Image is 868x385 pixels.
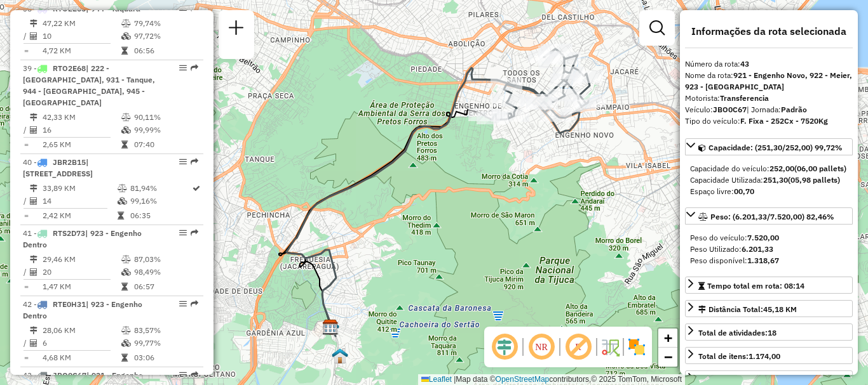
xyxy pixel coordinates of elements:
[30,20,37,27] i: Distância Total
[30,197,37,205] i: Total de Atividades
[709,143,843,152] span: Capacidade: (251,30/252,00) 99,72%
[191,300,198,308] em: Rota exportada
[42,324,121,337] td: 28,06 KM
[644,15,670,41] a: Exibir filtros
[23,228,142,249] span: | 923 - Engenho Dentro
[690,244,848,255] div: Peso Utilizado:
[23,157,93,178] span: 40 -
[685,115,853,127] div: Tipo do veículo:
[179,371,187,379] em: Opções
[747,256,779,265] strong: 1.318,67
[781,105,807,114] strong: Padrão
[121,32,131,40] i: % de utilização da cubagem
[193,185,200,192] i: Rota otimizada
[30,114,37,121] i: Distância Total
[42,124,121,136] td: 16
[42,337,121,349] td: 6
[23,195,29,207] td: /
[30,327,37,334] i: Distância Total
[121,47,128,55] i: Tempo total em rota
[224,15,249,44] a: Nova sessão e pesquisa
[600,337,620,357] img: Fluxo de ruas
[627,337,647,357] img: Exibir/Ocultar setores
[179,64,187,72] em: Opções
[133,351,198,364] td: 03:06
[698,351,780,362] div: Total de itens:
[121,268,131,276] i: % de utilização da cubagem
[23,228,142,249] span: 41 -
[794,164,846,173] strong: (06,00 pallets)
[53,299,86,309] span: RTE0H31
[133,124,198,136] td: 99,99%
[23,138,29,151] td: =
[118,212,124,219] i: Tempo total em rota
[53,157,86,167] span: JBR2B15
[118,197,127,205] i: % de utilização da cubagem
[685,70,852,91] strong: 921 - Engenho Novo, 922 - Meier, 923 - [GEOGRAPHIC_DATA]
[685,93,853,104] div: Motorista:
[418,374,685,385] div: Map data © contributors,© 2025 TomTom, Microsoft
[454,375,456,384] span: |
[42,138,121,151] td: 2,65 KM
[322,319,339,336] img: CDD Jacarepaguá
[788,175,840,185] strong: (05,98 pallets)
[690,186,848,197] div: Espaço livre:
[763,175,788,185] strong: 251,30
[768,328,776,337] strong: 18
[763,304,797,314] span: 45,18 KM
[749,351,780,361] strong: 1.174,00
[42,111,121,124] td: 42,33 KM
[685,323,853,341] a: Total de atividades:18
[130,195,191,207] td: 99,16%
[30,339,37,347] i: Total de Atividades
[121,354,128,362] i: Tempo total em rota
[685,347,853,364] a: Total de itens:1.174,00
[770,164,794,173] strong: 252,00
[42,351,121,364] td: 4,68 KM
[121,114,131,121] i: % de utilização do peso
[179,300,187,308] em: Opções
[23,30,29,42] td: /
[191,371,198,379] em: Rota exportada
[191,64,198,72] em: Rota exportada
[53,370,86,380] span: JBO0C67
[664,330,672,346] span: +
[42,44,121,57] td: 4,72 KM
[740,116,828,126] strong: F. Fixa - 252Cx - 7520Kg
[42,253,121,266] td: 29,46 KM
[23,299,142,320] span: 42 -
[133,253,198,266] td: 87,03%
[30,256,37,263] i: Distância Total
[747,105,807,114] span: | Jornada:
[133,280,198,293] td: 06:57
[685,138,853,155] a: Capacidade: (251,30/252,00) 99,72%
[130,209,191,222] td: 06:35
[191,158,198,166] em: Rota exportada
[53,228,85,238] span: RTS2D73
[121,256,131,263] i: % de utilização do peso
[179,229,187,237] em: Opções
[734,186,754,196] strong: 00,70
[713,105,747,114] strong: JBO0C67
[23,209,29,222] td: =
[489,332,520,362] span: Ocultar deslocamento
[42,17,121,30] td: 47,22 KM
[86,4,140,13] span: | 944 - Taquara
[23,351,29,364] td: =
[42,30,121,42] td: 10
[42,280,121,293] td: 1,47 KM
[685,25,853,37] h4: Informações da rota selecionada
[30,126,37,134] i: Total de Atividades
[23,266,29,278] td: /
[23,280,29,293] td: =
[30,32,37,40] i: Total de Atividades
[23,63,155,107] span: 39 -
[685,277,853,294] a: Tempo total em rota: 08:14
[526,332,557,362] span: Ocultar NR
[30,185,37,192] i: Distância Total
[685,58,853,70] div: Número da rota:
[121,141,128,148] i: Tempo total em rota
[698,328,776,337] span: Total de atividades:
[23,44,29,57] td: =
[121,283,128,290] i: Tempo total em rota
